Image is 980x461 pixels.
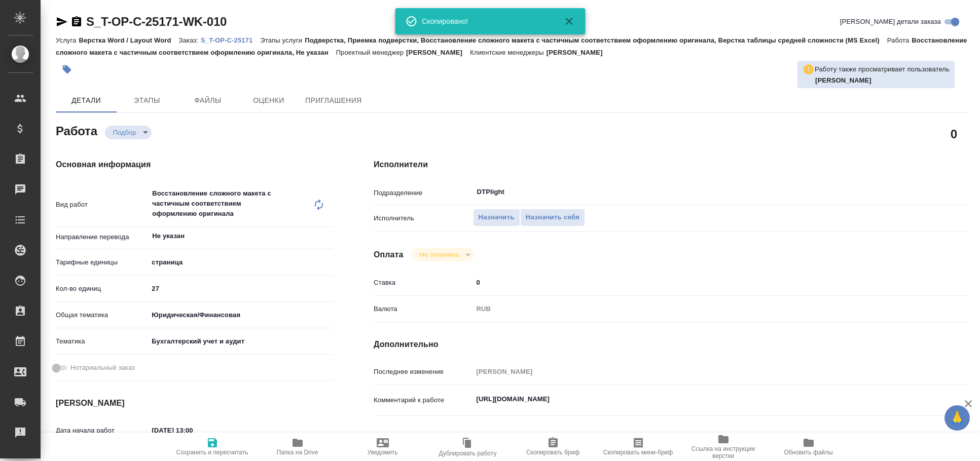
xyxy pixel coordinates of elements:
button: Open [914,191,916,193]
p: Этапы услуги [260,36,305,44]
p: Общая тематика [56,310,148,320]
button: Скопировать мини-бриф [596,433,681,461]
button: Дублировать работу [425,433,511,461]
p: Кол-во единиц [56,284,148,294]
span: Папка на Drive [277,449,318,456]
span: Скопировать мини-бриф [603,449,673,456]
span: Оценки [244,94,293,107]
p: Ставка [374,278,473,288]
p: Работа [887,36,912,44]
span: Назначить [479,212,515,223]
a: S_T-OP-C-25171 [201,35,260,44]
input: ✎ Введи что-нибудь [148,423,237,438]
span: Обновить файлы [784,449,833,456]
button: Обновить файлы [766,433,851,461]
h4: [PERSON_NAME] [56,397,333,409]
textarea: [URL][DOMAIN_NAME] [473,391,920,408]
p: Вид работ [56,200,148,210]
span: Дублировать работу [439,450,497,457]
p: Подверстка, Приемка подверстки, Восстановление сложного макета с частичным соответствием оформлен... [305,36,887,44]
h4: Основная информация [56,159,333,171]
p: Клиентские менеджеры [470,49,547,56]
a: S_T-OP-C-25171-WK-010 [86,15,227,28]
p: Услуга [56,36,79,44]
span: Этапы [123,94,171,107]
button: Назначить себя [520,209,585,226]
div: страница [148,254,333,271]
h4: Оплата [374,249,404,261]
input: ✎ Введи что-нибудь [148,281,333,296]
p: S_T-OP-C-25171 [201,36,260,44]
button: Папка на Drive [255,433,340,461]
button: Open [328,235,330,237]
p: Тарифные единицы [56,257,148,267]
p: [PERSON_NAME] [406,49,470,56]
p: Верстка Word / Layout Word [79,36,178,44]
button: Ссылка на инструкции верстки [681,433,766,461]
button: Скопировать ссылку [70,16,83,28]
span: Уведомить [368,449,398,456]
p: Васильева Ольга [815,75,950,86]
span: Скопировать бриф [526,449,579,456]
input: Пустое поле [473,364,920,379]
button: Подбор [110,128,139,137]
p: Валюта [374,304,473,314]
div: Скопировано! [422,16,549,26]
h2: Работа [56,121,97,139]
span: Приглашения [305,94,362,107]
p: Исполнитель [374,213,473,223]
h4: Исполнители [374,159,969,171]
p: Комментарий к работе [374,395,473,405]
span: [PERSON_NAME] детали заказа [840,17,941,27]
button: Скопировать ссылку для ЯМессенджера [56,16,68,28]
div: Подбор [105,126,152,139]
button: Добавить тэг [56,58,78,81]
h4: Дополнительно [374,338,969,351]
button: Не оплачена [417,250,462,259]
b: [PERSON_NAME] [815,76,872,84]
p: Заказ: [179,36,201,44]
p: Дата начала работ [56,426,148,436]
div: Юридическая/Финансовая [148,306,333,324]
span: 🙏 [949,407,966,429]
h2: 0 [951,125,957,142]
button: Скопировать бриф [511,433,596,461]
div: Бухгалтерский учет и аудит [148,333,333,350]
span: Файлы [184,94,232,107]
span: Назначить себя [526,212,579,223]
button: Уведомить [340,433,425,461]
p: Подразделение [374,188,473,198]
div: RUB [473,300,920,318]
p: [PERSON_NAME] [547,49,610,56]
button: Сохранить и пересчитать [170,433,255,461]
button: Закрыть [557,15,581,27]
div: Подбор [412,248,474,261]
span: Сохранить и пересчитать [176,449,248,456]
button: 🙏 [945,405,970,431]
p: Работу также просматривает пользователь [815,64,950,74]
span: Ссылка на инструкции верстки [687,445,760,459]
span: Нотариальный заказ [70,363,135,373]
p: Тематика [56,336,148,347]
p: Последнее изменение [374,367,473,377]
p: Проектный менеджер [336,49,406,56]
span: Детали [62,94,111,107]
input: ✎ Введи что-нибудь [473,275,920,290]
button: Назначить [473,209,520,226]
p: Направление перевода [56,232,148,242]
textarea: /Clients/Т-ОП-С_Русал Глобал Менеджмент/Orders/S_T-OP-C-25171/DTP/S_T-OP-C-25171-WK-010 [473,430,920,447]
